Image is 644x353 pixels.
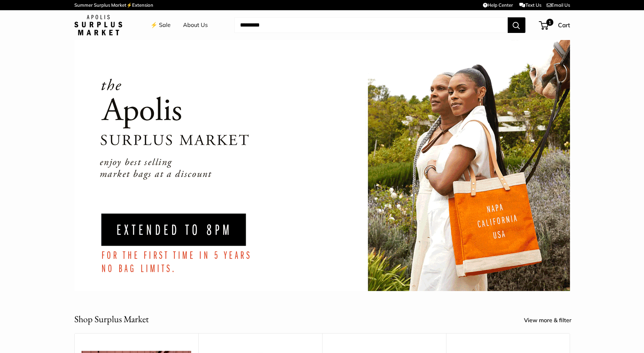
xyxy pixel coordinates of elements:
[546,19,553,26] span: 1
[547,2,570,8] a: Email Us
[524,315,579,326] a: View more & filter
[74,312,149,326] h2: Shop Surplus Market
[558,21,570,29] span: Cart
[183,20,208,30] a: About Us
[519,2,541,8] a: Text Us
[483,2,513,8] a: Help Center
[234,17,508,33] input: Search...
[74,15,122,35] img: Apolis: Surplus Market
[150,20,171,30] a: ⚡️ Sale
[508,17,525,33] button: Search
[540,19,570,31] a: 1 Cart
